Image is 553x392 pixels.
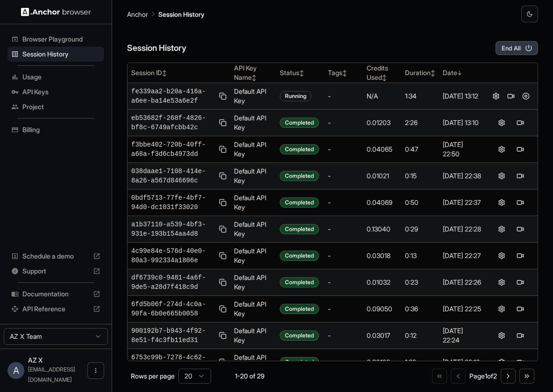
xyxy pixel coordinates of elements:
[230,163,276,189] td: Default API Key
[367,251,397,260] div: 0.03018
[367,278,397,287] div: 0.01032
[230,243,276,269] td: Default API Key
[367,118,397,127] div: 0.01203
[22,87,100,97] span: API Keys
[367,198,397,207] div: 0.04069
[443,304,481,314] div: [DATE] 22:25
[443,326,481,345] div: [DATE] 22:24
[7,264,104,279] div: Support
[230,136,276,163] td: Default API Key
[328,278,359,287] div: -
[230,322,276,349] td: Default API Key
[328,171,359,181] div: -
[443,278,481,287] div: [DATE] 22:26
[7,122,104,137] div: Billing
[7,362,24,379] div: A
[131,87,215,105] span: fe339aa2-b20a-416a-a6ee-ba14e53a6e2f
[280,118,319,128] div: Completed
[382,74,387,81] span: ↕
[328,357,359,367] div: -
[7,249,104,264] div: Schedule a demo
[328,145,359,154] div: -
[7,287,104,301] div: Documentation
[21,7,91,16] img: Anchor Logo
[7,301,104,316] div: API Reference
[22,72,100,82] span: Usage
[405,118,435,127] div: 2:26
[443,140,481,159] div: [DATE] 22:50
[367,357,397,367] div: 0.30128
[230,110,276,136] td: Default API Key
[443,198,481,207] div: [DATE] 22:37
[469,371,497,381] div: Page 1 of 2
[230,83,276,110] td: Default API Key
[131,353,215,371] span: 6753c99b-7278-4c62-bba3-53a75c8d0f32
[230,296,276,322] td: Default API Key
[405,145,435,154] div: 0:47
[367,91,397,101] div: N/A
[367,224,397,234] div: 0.13040
[234,63,272,82] div: API Key Name
[22,102,100,112] span: Project
[367,171,397,181] div: 0.01021
[280,224,319,234] div: Completed
[7,32,104,47] div: Browser Playground
[328,331,359,340] div: -
[280,197,319,208] div: Completed
[230,216,276,243] td: Default API Key
[131,300,215,318] span: 6fd5b06f-274d-4c0a-90fa-6b0e665b0058
[162,70,167,77] span: ↕
[22,49,100,59] span: Session History
[131,140,215,159] span: f3bbe402-720b-40ff-a68a-f3d6cb4973dd
[22,304,89,314] span: API Reference
[280,91,312,101] div: Running
[405,357,435,367] div: 1:32
[280,357,319,367] div: Completed
[328,304,359,314] div: -
[280,251,319,261] div: Completed
[328,224,359,234] div: -
[127,9,148,19] p: Anchor
[131,220,215,238] span: a1b37110-a539-4bf3-931e-193b154aa4d8
[405,198,435,207] div: 0:50
[131,246,215,265] span: 4c99e84e-576d-40e0-80a3-992334a1806e
[443,91,481,101] div: [DATE] 13:12
[127,42,186,55] h6: Session History
[280,277,319,287] div: Completed
[131,193,215,212] span: 0bdf5713-77fe-4bf7-94d0-dc1031f33020
[131,273,215,292] span: df6739c0-9481-4a6f-9de5-a28d7f418c9d
[328,91,359,101] div: -
[131,167,215,185] span: 038daae1-7108-414e-8a26-a567d846696c
[443,251,481,260] div: [DATE] 22:27
[280,68,321,77] div: Status
[230,349,276,376] td: Default API Key
[22,289,89,299] span: Documentation
[131,113,215,132] span: eb53682f-268f-4826-bf8c-6749afcbb42c
[127,9,205,19] nav: breadcrumb
[7,70,104,84] div: Usage
[328,198,359,207] div: -
[367,145,397,154] div: 0.04065
[342,70,347,77] span: ↕
[230,269,276,296] td: Default API Key
[280,144,319,154] div: Completed
[457,70,462,77] span: ↓
[280,171,319,181] div: Completed
[367,63,397,82] div: Credits Used
[28,366,75,383] span: az@osum.com
[280,304,319,314] div: Completed
[299,70,304,77] span: ↕
[367,304,397,314] div: 0.09050
[22,35,100,44] span: Browser Playground
[22,125,100,134] span: Billing
[443,68,481,77] div: Date
[405,304,435,314] div: 0:36
[443,171,481,181] div: [DATE] 22:38
[431,70,435,77] span: ↕
[131,326,215,345] span: 900192b7-b943-4f92-8e51-f4c3fb11ed31
[405,278,435,287] div: 0:23
[131,68,227,77] div: Session ID
[280,330,319,341] div: Completed
[405,171,435,181] div: 0:15
[28,356,43,364] span: AZ X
